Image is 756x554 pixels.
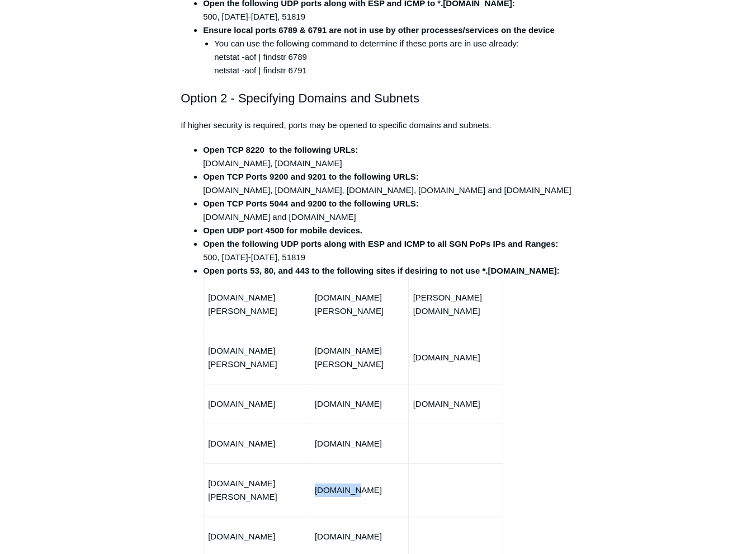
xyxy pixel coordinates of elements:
p: [DOMAIN_NAME] [315,437,404,450]
li: [DOMAIN_NAME], [DOMAIN_NAME] [203,143,575,170]
p: [DOMAIN_NAME] [208,437,305,450]
td: [DOMAIN_NAME][PERSON_NAME] [204,278,310,331]
p: [DOMAIN_NAME] [315,530,404,543]
p: [DOMAIN_NAME] [208,530,305,543]
p: [DOMAIN_NAME][PERSON_NAME] [315,291,404,318]
p: [DOMAIN_NAME] [208,397,305,411]
p: [DOMAIN_NAME] [413,397,498,411]
strong: Open TCP Ports 5044 and 9200 to the following URLS: [203,199,419,208]
p: [DOMAIN_NAME] [315,397,404,411]
p: [DOMAIN_NAME] [315,483,404,497]
h2: Option 2 - Specifying Domains and Subnets [181,88,575,108]
p: [DOMAIN_NAME][PERSON_NAME] [208,477,305,504]
strong: Open TCP 8220 to the following URLs: [203,145,358,154]
li: [DOMAIN_NAME], [DOMAIN_NAME], [DOMAIN_NAME], [DOMAIN_NAME] and [DOMAIN_NAME] [203,170,575,197]
p: [DOMAIN_NAME] [413,351,498,364]
strong: Ensure local ports 6789 & 6791 are not in use by other processes/services on the device [203,25,555,35]
li: [DOMAIN_NAME] and [DOMAIN_NAME] [203,197,575,224]
strong: Open TCP Ports 9200 and 9201 to the following URLS: [203,172,419,181]
strong: Open ports 53, 80, and 443 to the following sites if desiring to not use *.[DOMAIN_NAME]: [203,266,560,275]
strong: Open UDP port 4500 for mobile devices. [203,226,362,235]
p: [DOMAIN_NAME][PERSON_NAME] [315,344,404,371]
p: If higher security is required, ports may be opened to specific domains and subnets. [181,119,575,132]
strong: Open the following UDP ports along with ESP and ICMP to all SGN PoPs IPs and Ranges: [203,239,558,248]
p: [PERSON_NAME][DOMAIN_NAME] [413,291,498,318]
li: You can use the following command to determine if these ports are in use already: netstat -aof | ... [214,37,575,77]
p: [DOMAIN_NAME][PERSON_NAME] [208,344,305,371]
li: 500, [DATE]-[DATE], 51819 [203,237,575,264]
